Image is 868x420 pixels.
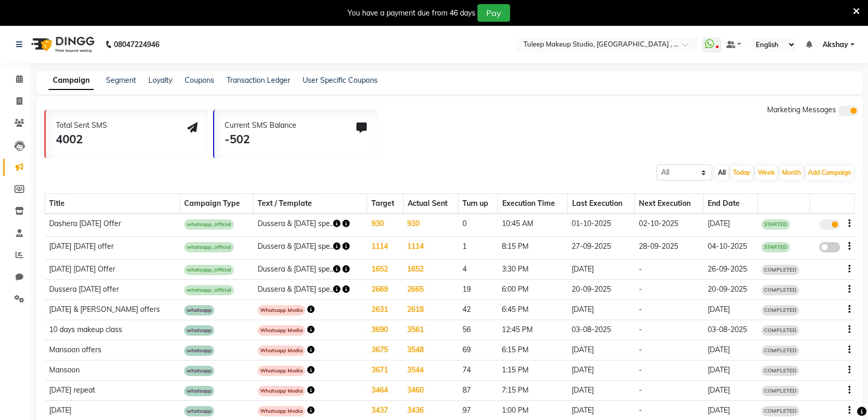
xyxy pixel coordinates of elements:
[498,279,567,299] td: 6:00 PM
[403,380,458,400] td: 3460
[635,259,704,279] td: -
[45,259,180,279] td: [DATE] [DATE] Offer
[45,214,180,236] td: Dashera [DATE] Offer
[761,366,799,376] span: COMPLETED
[367,320,403,340] td: 3690
[477,4,510,22] button: Pay
[184,305,214,316] span: whatsapp
[498,214,567,236] td: 10:45 AM
[258,346,305,356] span: Whatsapp Media
[458,320,498,340] td: 56
[45,340,180,360] td: Mansoon offers
[458,236,498,259] td: 1
[805,166,854,180] button: Add Campaign
[180,194,253,214] th: Campaign Type
[761,406,799,416] span: COMPLETED
[498,320,567,340] td: 12:45 PM
[303,76,378,85] a: User Specific Coupons
[403,299,458,320] td: 2618
[106,76,136,85] a: Segment
[253,259,367,279] td: Dussera & [DATE] spe..
[184,242,234,252] span: whatsapp_official
[403,279,458,299] td: 2665
[403,320,458,340] td: 3561
[184,346,214,356] span: whatsapp
[367,259,403,279] td: 1652
[348,8,475,19] div: You have a payment due from 46 days
[184,386,214,396] span: whatsapp
[45,299,180,320] td: [DATE] & [PERSON_NAME] offers
[148,76,172,85] a: Loyalty
[225,131,296,148] div: -502
[730,166,753,180] button: Today
[367,340,403,360] td: 3675
[635,320,704,340] td: -
[704,360,757,380] td: [DATE]
[704,320,757,340] td: 03-08-2025
[56,120,107,131] div: Total Sent SMS
[367,236,403,259] td: 1114
[635,194,704,214] th: Next Execution
[403,360,458,380] td: 3544
[635,279,704,299] td: -
[258,386,305,396] span: Whatsapp Media
[403,259,458,279] td: 1652
[704,236,757,259] td: 04-10-2025
[635,236,704,259] td: 28-09-2025
[567,236,634,259] td: 27-09-2025
[185,76,214,85] a: Coupons
[45,380,180,400] td: [DATE] repeat
[184,265,234,275] span: whatsapp_official
[567,279,634,299] td: 20-09-2025
[253,279,367,299] td: Dussera & [DATE] spe..
[258,305,305,316] span: Whatsapp Media
[45,279,180,299] td: Dussera [DATE] offer
[184,366,214,376] span: whatsapp
[819,242,840,252] label: false
[184,285,234,295] span: whatsapp_official
[822,39,848,50] span: Akshay
[49,71,94,90] a: Campaign
[498,380,567,400] td: 7:15 PM
[567,340,634,360] td: [DATE]
[458,360,498,380] td: 74
[367,380,403,400] td: 3464
[458,214,498,236] td: 0
[567,194,634,214] th: Last Execution
[227,76,290,85] a: Transaction Ledger
[704,380,757,400] td: [DATE]
[498,194,567,214] th: Execution Time
[567,214,634,236] td: 01-10-2025
[704,194,757,214] th: End Date
[403,340,458,360] td: 3548
[253,214,367,236] td: Dussera & [DATE] spe..
[498,259,567,279] td: 3:30 PM
[26,30,97,59] img: logo
[367,279,403,299] td: 2669
[567,320,634,340] td: 03-08-2025
[45,320,180,340] td: 10 days makeup class
[253,236,367,259] td: Dussera & [DATE] spe..
[184,325,214,336] span: whatsapp
[114,30,159,59] b: 08047224946
[498,340,567,360] td: 6:15 PM
[225,120,296,131] div: Current SMS Balance
[45,360,180,380] td: Mansoon
[704,259,757,279] td: 26-09-2025
[635,214,704,236] td: 02-10-2025
[45,194,180,214] th: Title
[498,236,567,259] td: 8:15 PM
[367,194,403,214] th: Target
[458,299,498,320] td: 42
[767,105,836,114] span: Marketing Messages
[498,299,567,320] td: 6:45 PM
[258,406,305,416] span: Whatsapp Media
[567,360,634,380] td: [DATE]
[761,265,799,275] span: COMPLETED
[761,386,799,396] span: COMPLETED
[458,194,498,214] th: Turn up
[704,299,757,320] td: [DATE]
[780,166,803,180] button: Month
[367,214,403,236] td: 930
[56,131,107,148] div: 4002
